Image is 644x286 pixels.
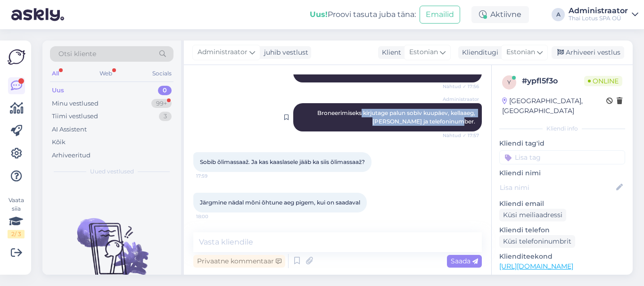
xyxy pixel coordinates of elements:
div: Klienditugi [458,48,498,57]
b: Uus! [310,10,328,19]
div: Vaata siia [8,196,25,238]
span: Broneerimiseks kirjutage palun sobiv kuupäev, kellaaeg, [PERSON_NAME] ja telefoninumber. [317,109,477,125]
div: 0 [158,86,172,95]
div: Kliendi info [499,124,625,133]
span: Otsi kliente [58,49,96,59]
div: Arhiveeritud [52,151,91,160]
span: 17:59 [196,172,231,180]
div: Küsi telefoninumbrit [499,235,575,248]
img: No chats [42,201,181,286]
span: Saada [451,257,478,265]
p: Klienditeekond [499,252,625,261]
div: Arhiveeri vestlus [552,46,624,59]
div: Aktiivne [471,6,529,23]
a: [URL][DOMAIN_NAME] [499,262,573,270]
div: 2 / 3 [8,230,25,238]
span: Nähtud ✓ 17:57 [443,132,479,139]
div: 3 [159,112,172,121]
div: Uus [52,86,64,95]
div: Web [98,67,114,80]
span: Administraator [443,96,479,103]
input: Lisa nimi [500,182,614,193]
input: Lisa tag [499,150,625,164]
p: Kliendi nimi [499,168,625,178]
div: Tiimi vestlused [52,112,98,121]
div: Kõik [52,138,66,147]
p: Kliendi email [499,199,625,209]
button: Emailid [420,6,460,24]
span: Online [584,76,622,86]
span: Administraator [198,47,248,57]
span: Estonian [409,47,438,57]
div: Privaatne kommentaar [193,255,285,268]
div: juhib vestlust [260,48,308,57]
img: Askly Logo [8,48,25,66]
div: A [552,8,565,21]
div: Administraator [569,7,628,15]
span: Estonian [506,47,535,57]
div: Socials [150,67,173,80]
div: Proovi tasuta juba täna: [310,9,416,20]
div: 99+ [151,99,172,108]
p: Kliendi tag'id [499,139,625,148]
span: Järgmine nädal mõni õhtune aeg pigem, kui on saadaval [200,199,360,206]
span: 18:00 [196,213,231,220]
p: Kliendi telefon [499,225,625,235]
p: Vaata edasi ... [499,274,625,283]
span: Sobib õlimassaaž. Ja kas kaaslasele jääb ka siis õlimassaaž? [200,158,365,165]
div: Thai Lotus SPA OÜ [569,15,628,22]
div: # ypfl5f3o [522,75,584,87]
span: y [507,79,511,86]
a: AdministraatorThai Lotus SPA OÜ [569,7,638,22]
span: Uued vestlused [90,167,134,176]
div: AI Assistent [52,125,87,134]
span: Nähtud ✓ 17:56 [443,83,479,90]
div: Küsi meiliaadressi [499,209,566,221]
div: Klient [378,48,401,57]
div: All [50,67,61,80]
div: [GEOGRAPHIC_DATA], [GEOGRAPHIC_DATA] [502,96,606,116]
div: Minu vestlused [52,99,99,108]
